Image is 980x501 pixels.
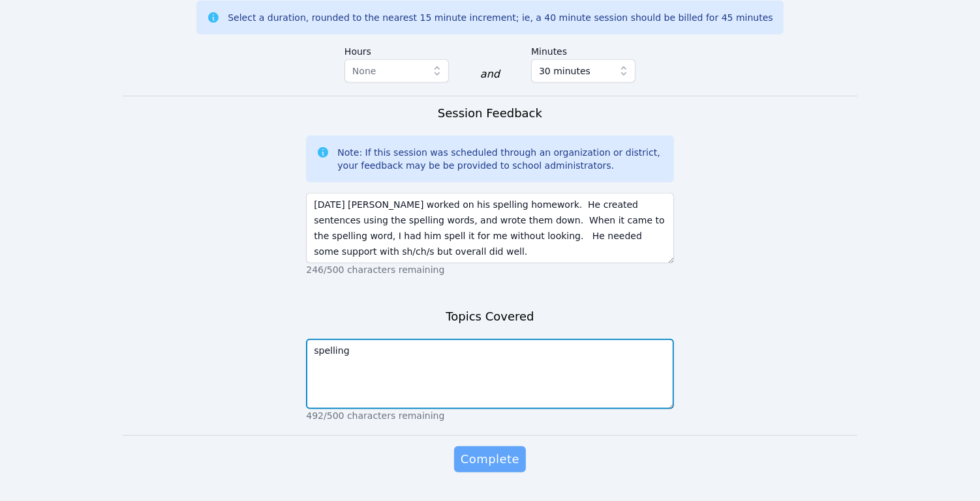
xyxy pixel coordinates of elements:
[531,40,635,59] label: Minutes
[539,63,590,79] span: 30 minutes
[446,308,534,326] h3: Topics Covered
[531,59,635,83] button: 30 minutes
[337,146,663,172] div: Note: If this session was scheduled through an organization or district, your feedback may be be ...
[306,409,673,422] p: 492/500 characters remaining
[306,339,673,409] textarea: spelling
[345,40,449,59] label: Hours
[306,193,673,263] textarea: [DATE] [PERSON_NAME] worked on his spelling homework. He created sentences using the spelling wor...
[228,11,773,24] div: Select a duration, rounded to the nearest 15 minute increment; ie, a 40 minute session should be ...
[352,66,376,76] span: None
[306,263,673,276] p: 246/500 characters remaining
[454,446,526,472] button: Complete
[461,450,519,468] span: Complete
[345,59,449,83] button: None
[480,66,500,82] div: and
[438,104,542,122] h3: Session Feedback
